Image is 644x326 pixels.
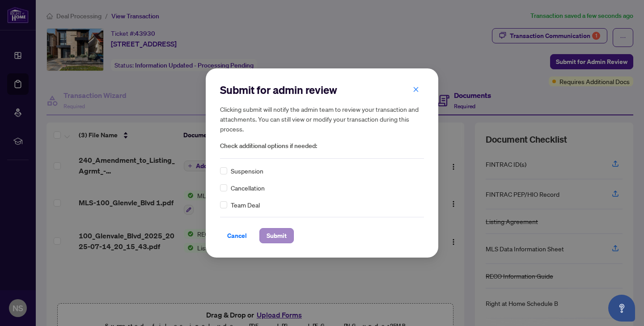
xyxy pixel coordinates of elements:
[231,200,260,210] span: Team Deal
[220,104,424,134] h5: Clicking submit will notify the admin team to review your transaction and attachments. You can st...
[267,229,287,243] span: Submit
[227,229,247,243] span: Cancel
[231,166,263,176] span: Suspension
[608,295,635,322] button: Open asap
[220,141,424,151] span: Check additional options if needed:
[220,228,254,243] button: Cancel
[413,86,419,93] span: close
[231,183,265,193] span: Cancellation
[220,83,424,97] h2: Submit for admin review
[259,228,294,243] button: Submit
